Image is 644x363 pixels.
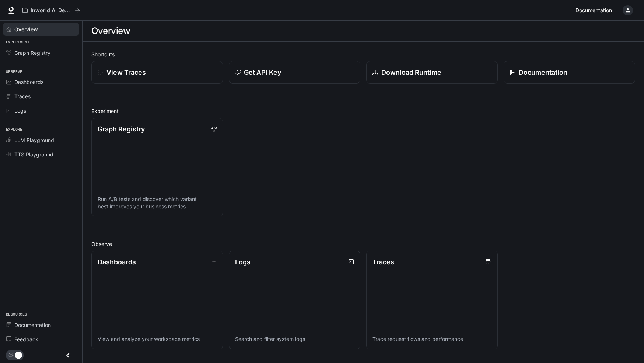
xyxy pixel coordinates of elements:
[3,23,79,36] a: Overview
[14,25,38,33] span: Overview
[372,257,394,267] p: Traces
[3,148,79,161] a: TTS Playground
[14,136,54,144] span: LLM Playground
[91,24,130,38] h1: Overview
[15,351,22,359] span: Dark mode toggle
[106,67,146,77] p: View Traces
[31,7,72,14] p: Inworld AI Demos
[519,67,567,77] p: Documentation
[98,195,217,210] p: Run A/B tests and discover which variant best improves your business metrics
[229,61,360,84] button: Get API Key
[98,335,217,343] p: View and analyze your workspace metrics
[3,104,79,117] a: Logs
[244,67,281,77] p: Get API Key
[91,251,223,349] a: DashboardsView and analyze your workspace metrics
[14,92,31,100] span: Traces
[91,61,223,84] a: View Traces
[235,335,354,343] p: Search and filter system logs
[3,46,79,59] a: Graph Registry
[575,6,612,15] span: Documentation
[14,335,38,343] span: Feedback
[19,3,83,18] button: All workspaces
[381,67,441,77] p: Download Runtime
[366,251,498,349] a: TracesTrace request flows and performance
[3,134,79,147] a: LLM Playground
[60,348,76,363] button: Close drawer
[98,124,145,134] p: Graph Registry
[3,90,79,103] a: Traces
[3,75,79,88] a: Dashboards
[235,257,251,267] p: Logs
[3,333,79,346] a: Feedback
[14,321,51,329] span: Documentation
[504,61,635,84] a: Documentation
[14,49,50,57] span: Graph Registry
[229,251,360,349] a: LogsSearch and filter system logs
[3,318,79,331] a: Documentation
[14,107,26,114] span: Logs
[14,78,43,86] span: Dashboards
[98,257,136,267] p: Dashboards
[573,3,617,18] a: Documentation
[91,50,635,58] h2: Shortcuts
[372,335,491,343] p: Trace request flows and performance
[366,61,498,84] a: Download Runtime
[91,118,223,216] a: Graph RegistryRun A/B tests and discover which variant best improves your business metrics
[14,151,53,158] span: TTS Playground
[91,107,635,115] h2: Experiment
[91,240,635,248] h2: Observe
